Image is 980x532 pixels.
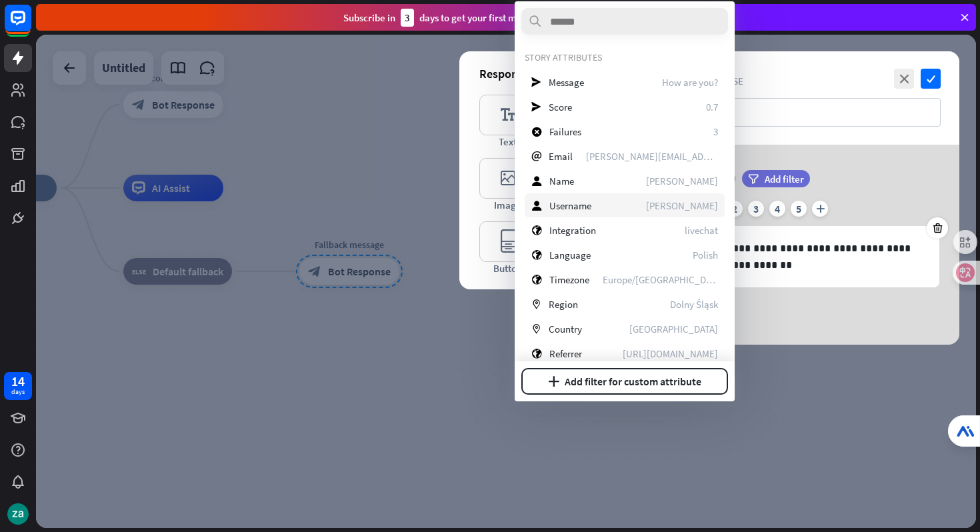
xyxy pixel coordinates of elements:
div: 2 [727,201,743,217]
div: 3 [748,201,764,217]
span: Add filter [765,173,804,185]
div: 5 [791,201,807,217]
span: Name [549,175,574,187]
span: livechat [685,224,718,237]
span: Referrer [549,347,582,360]
span: 3 [713,125,718,138]
div: STORY ATTRIBUTES [525,51,725,63]
i: check [921,69,941,89]
i: plus [548,376,559,387]
div: Subscribe in days to get your first month for $1 [343,9,563,27]
span: Polish [693,249,718,261]
span: Europe/Warsaw [603,273,718,286]
i: plus [812,201,828,217]
i: block_failure [531,127,542,137]
button: plusAdd filter for custom attribute [521,368,728,395]
i: marker [531,324,541,334]
span: Username [549,199,591,212]
a: 14 days [4,372,32,400]
span: Timezone [549,273,589,286]
span: Peter Crauch [646,175,718,187]
span: Poland [629,323,718,335]
i: globe [531,275,542,285]
span: Email [549,150,573,163]
i: user [531,201,542,211]
div: days [11,387,25,397]
i: marker [531,299,541,309]
i: close [894,69,914,89]
i: user [531,176,542,186]
div: 14 [11,375,25,387]
i: globe [531,349,542,359]
div: 4 [769,201,785,217]
i: email [531,151,541,161]
i: send [531,102,541,112]
span: How are you? [662,76,718,89]
span: Language [549,249,591,261]
span: Score [549,101,572,113]
i: filter [748,174,759,184]
span: 0.7 [706,101,718,113]
span: Message [549,76,584,89]
div: 3 [401,9,414,27]
span: Peter Crauch [646,199,718,212]
span: Failures [549,125,581,138]
span: Country [549,323,582,335]
i: globe [531,250,542,260]
span: https://livechat.com [623,347,718,360]
span: Integration [549,224,596,237]
i: send [531,77,541,87]
button: Open LiveChat chat widget [11,5,51,45]
span: peter@crauch.com [586,150,718,163]
span: Dolny Śląsk [670,298,718,311]
span: Region [549,298,578,311]
i: globe [531,225,542,235]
